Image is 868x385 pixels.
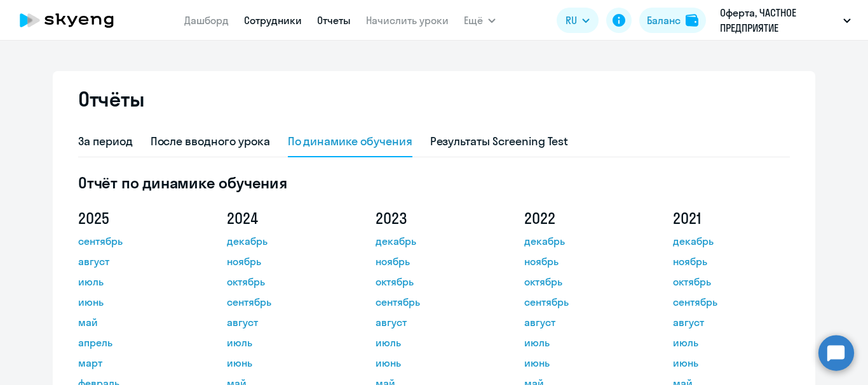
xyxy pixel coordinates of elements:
[366,14,449,27] a: Начислить уроки
[78,355,193,370] a: март
[376,208,490,228] h5: 2023
[524,294,639,310] a: сентябрь
[244,14,302,27] a: Сотрудники
[647,13,681,28] div: Баланс
[566,13,577,28] span: RU
[376,315,490,330] a: август
[524,335,639,350] a: июль
[78,173,790,193] h5: Отчёт по динамике обучения
[714,5,857,36] button: Оферта, ЧАСТНОЕ ПРЕДПРИЯТИЕ АГРОВИТАСЕРВИС
[227,233,341,249] a: декабрь
[227,315,341,330] a: август
[673,355,787,370] a: июнь
[227,294,341,310] a: сентябрь
[686,14,698,27] img: balance
[673,233,787,249] a: декабрь
[376,335,490,350] a: июль
[151,133,270,150] div: После вводного урока
[673,335,787,350] a: июль
[317,14,351,27] a: Отчеты
[464,8,496,33] button: Ещё
[673,294,787,310] a: сентябрь
[78,208,193,228] h5: 2025
[639,8,706,33] button: Балансbalance
[673,315,787,330] a: август
[524,315,639,330] a: август
[524,355,639,370] a: июнь
[78,233,193,249] a: сентябрь
[227,208,341,228] h5: 2024
[376,274,490,289] a: октябрь
[376,233,490,249] a: декабрь
[720,5,838,36] p: Оферта, ЧАСТНОЕ ПРЕДПРИЯТИЕ АГРОВИТАСЕРВИС
[78,86,144,112] h2: Отчёты
[376,355,490,370] a: июнь
[288,133,412,150] div: По динамике обучения
[557,8,599,33] button: RU
[376,254,490,269] a: ноябрь
[184,14,229,27] a: Дашборд
[464,13,483,28] span: Ещё
[227,335,341,350] a: июль
[376,294,490,310] a: сентябрь
[78,274,193,289] a: июль
[78,133,133,150] div: За период
[78,294,193,310] a: июнь
[227,355,341,370] a: июнь
[673,208,787,228] h5: 2021
[673,254,787,269] a: ноябрь
[524,233,639,249] a: декабрь
[227,274,341,289] a: октябрь
[524,254,639,269] a: ноябрь
[78,335,193,350] a: апрель
[673,274,787,289] a: октябрь
[227,254,341,269] a: ноябрь
[524,208,639,228] h5: 2022
[78,315,193,330] a: май
[430,133,569,150] div: Результаты Screening Test
[524,274,639,289] a: октябрь
[78,254,193,269] a: август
